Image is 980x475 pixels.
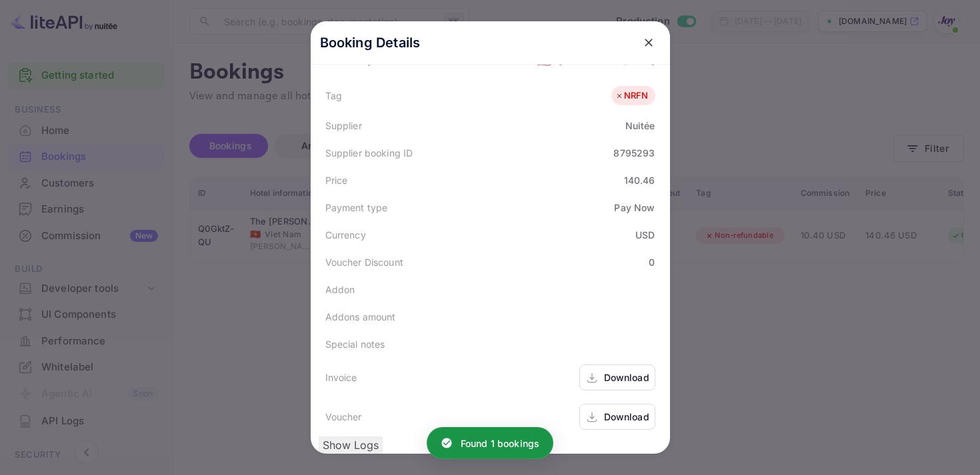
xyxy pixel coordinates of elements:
[613,146,655,160] div: 8795293
[325,201,388,215] div: Payment type
[614,201,655,215] div: Pay Now
[637,31,661,55] button: close
[461,436,539,450] p: Found 1 bookings
[325,310,396,324] div: Addons amount
[604,410,649,424] div: Download
[325,410,362,424] div: Voucher
[319,436,383,454] button: Show Logs
[325,337,385,351] div: Special notes
[604,370,649,384] div: Download
[615,89,649,103] div: NRFN
[325,228,366,242] div: Currency
[625,119,655,133] div: Nuitée
[325,255,403,269] div: Voucher Discount
[325,370,357,384] div: Invoice
[325,89,342,103] div: Tag
[320,33,421,53] p: Booking Details
[325,146,413,160] div: Supplier booking ID
[325,173,348,187] div: Price
[325,282,355,296] div: Addon
[635,228,655,242] div: USD
[649,255,655,269] div: 0
[325,119,362,133] div: Supplier
[624,173,655,187] div: 140.46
